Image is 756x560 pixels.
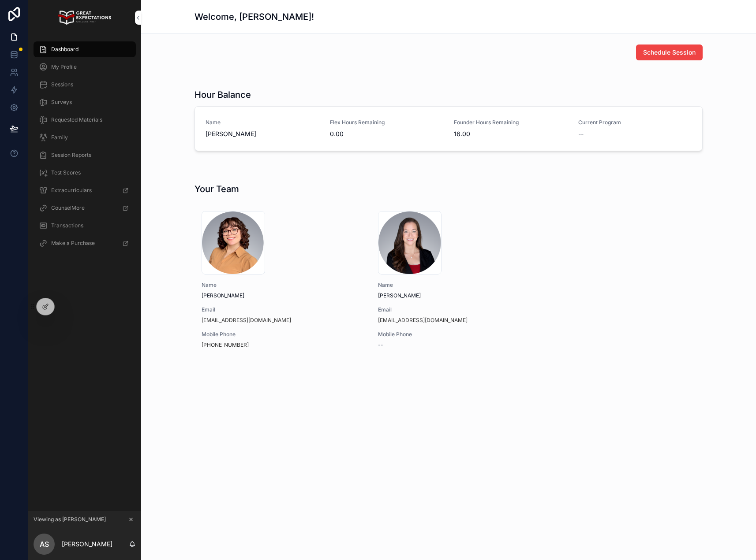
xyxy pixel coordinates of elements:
a: [EMAIL_ADDRESS][DOMAIN_NAME] [202,317,291,324]
span: Extracurriculars [51,187,92,194]
span: Name [378,282,533,289]
a: Session Reports [34,147,136,163]
h1: Your Team [195,183,239,195]
a: Requested Materials [34,112,136,128]
a: CounselMore [34,200,136,216]
a: [PHONE_NUMBER] [202,341,249,349]
span: Schedule Session [643,48,696,57]
span: -- [578,130,584,138]
span: 16.00 [454,130,568,138]
span: CounselMore [51,204,85,211]
a: Family [34,130,136,145]
p: [PERSON_NAME] [62,540,112,549]
a: Extracurriculars [34,182,136,198]
span: Mobile Phone [378,331,533,338]
h1: Welcome, [PERSON_NAME]! [195,11,314,23]
span: AS [40,539,49,549]
span: Email [378,306,533,313]
span: Email [202,306,357,313]
span: Family [51,134,68,141]
span: Dashboard [51,46,79,53]
span: Name [206,119,319,126]
a: Make a Purchase [34,235,136,251]
span: [PERSON_NAME] [206,130,319,138]
button: Schedule Session [636,45,703,60]
span: Surveys [51,99,72,106]
a: Test Scores [34,165,136,181]
a: Sessions [34,77,136,93]
span: Make a Purchase [51,240,95,247]
span: Name [202,282,357,289]
span: [PERSON_NAME] [202,292,357,299]
a: Transactions [34,218,136,234]
span: [PERSON_NAME] [378,292,533,299]
span: Viewing as [PERSON_NAME] [34,516,106,523]
span: Founder Hours Remaining [454,119,568,126]
span: -- [378,341,383,349]
span: Mobile Phone [202,331,357,338]
div: scrollable content [28,35,141,263]
span: Flex Hours Remaining [330,119,444,126]
span: Sessions [51,81,73,88]
span: Test Scores [51,169,81,176]
a: My Profile [34,59,136,75]
span: My Profile [51,63,77,70]
span: 0.00 [330,130,444,138]
span: Current Program [578,119,692,126]
h1: Hour Balance [195,89,251,101]
span: Transactions [51,222,83,229]
img: App logo [58,11,111,25]
a: [EMAIL_ADDRESS][DOMAIN_NAME] [378,317,468,324]
span: Requested Materials [51,116,102,123]
a: Surveys [34,94,136,110]
span: Session Reports [51,152,91,159]
a: Dashboard [34,41,136,57]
